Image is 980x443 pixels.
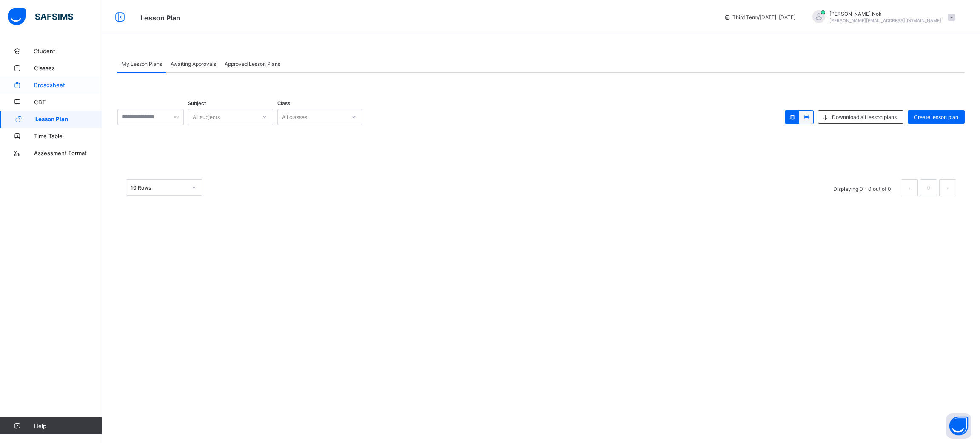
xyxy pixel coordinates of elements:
[832,114,897,120] span: Downnload all lesson plans
[920,179,937,196] li: 0
[225,61,280,67] span: Approved Lesson Plans
[34,423,102,429] span: Help
[34,150,102,156] span: Assessment Format
[804,10,960,24] div: EzraNok
[277,100,290,106] span: Class
[35,116,102,122] span: Lesson Plan
[188,100,206,106] span: Subject
[829,11,941,17] span: [PERSON_NAME] Nok
[914,114,958,120] span: Create lesson plan
[939,179,956,196] li: 下一页
[34,82,102,88] span: Broadsheet
[34,48,102,54] span: Student
[282,109,307,125] div: All classes
[829,18,941,23] span: [PERSON_NAME][EMAIL_ADDRESS][DOMAIN_NAME]
[924,182,932,193] a: 0
[193,109,220,125] div: All subjects
[34,133,102,139] span: Time Table
[34,65,102,71] span: Classes
[827,179,897,196] li: Displaying 0 - 0 out of 0
[122,61,162,67] span: My Lesson Plans
[946,413,971,439] button: Open asap
[8,8,73,26] img: safsims
[34,99,102,105] span: CBT
[901,179,918,196] li: 上一页
[131,185,187,191] div: 10 Rows
[171,61,216,67] span: Awaiting Approvals
[939,179,956,196] button: next page
[901,179,918,196] button: prev page
[140,14,180,22] span: Lesson Plan
[724,14,795,20] span: session/term information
